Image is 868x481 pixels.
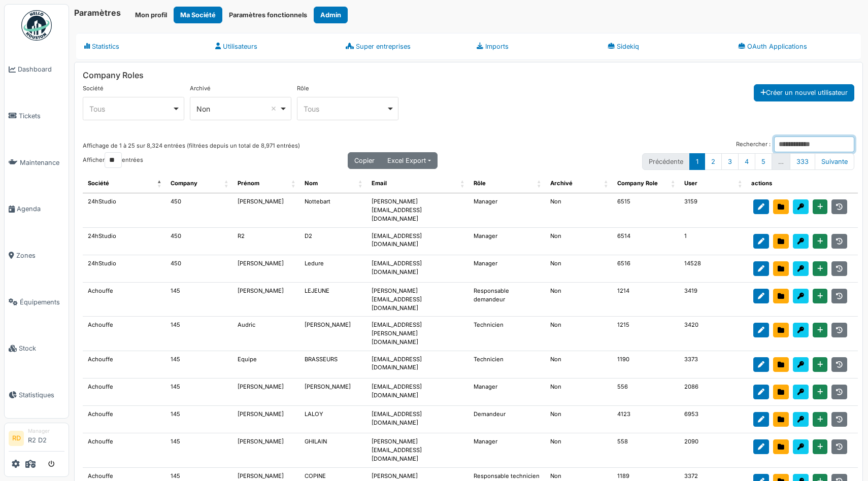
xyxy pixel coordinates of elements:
[469,379,545,406] td: Manager
[83,255,165,283] td: 24hStudio
[381,152,437,169] button: Excel Export
[5,46,69,93] a: Dashboard
[17,204,64,214] span: Agenda
[165,317,232,351] td: 145
[232,283,299,317] td: [PERSON_NAME]
[165,351,232,379] td: 145
[354,157,375,164] span: Copier
[232,228,299,255] td: R2
[612,255,679,283] td: 6516
[730,33,861,60] a: OAuth Applications
[774,136,854,152] input: Rechercher :
[174,7,222,23] a: Ma Société
[736,136,854,152] label: Rechercher :
[679,433,746,467] td: 2090
[348,152,381,169] button: Copier
[338,33,469,60] a: Super entreprises
[165,193,232,227] td: 450
[5,232,69,279] a: Zones
[299,283,366,317] td: LEJEUNE
[754,84,854,101] button: Créer un nouvel utilisateur
[83,228,165,255] td: 24hStudio
[612,174,679,193] th: Company Role : activer pour trier la colonne par ordre croissant
[83,283,165,317] td: Achouffe
[679,317,746,351] td: 3420
[679,193,746,227] td: 3159
[755,153,772,170] a: 5
[232,317,299,351] td: Audric
[815,153,854,170] a: Suivante
[545,255,612,283] td: Non
[299,174,366,193] th: Nom : activer pour trier la colonne par ordre croissant
[793,412,809,427] div: Send password reset instructions
[793,289,809,303] div: Send password reset instructions
[366,174,469,193] th: Email : activer pour trier la colonne par ordre croissant
[83,317,165,351] td: Achouffe
[793,261,809,276] div: Send password reset instructions
[105,152,122,168] select: Afficherentrées
[366,193,469,227] td: [PERSON_NAME][EMAIL_ADDRESS][DOMAIN_NAME]
[545,283,612,317] td: Non
[83,84,104,93] label: Société
[679,228,746,255] td: 1
[684,180,697,187] span: translation missing: fr.shared.user_id
[190,84,211,93] label: Archivé
[165,228,232,255] td: 450
[469,255,545,283] td: Manager
[171,180,197,187] span: translation missing: fr.company.company_id
[83,379,165,406] td: Achouffe
[469,351,545,379] td: Technicien
[469,433,545,467] td: Manager
[299,351,366,379] td: BRASSEURS
[128,7,174,23] a: Mon profil
[366,317,469,351] td: [EMAIL_ADDRESS][PERSON_NAME][DOMAIN_NAME]
[20,297,64,307] span: Équipements
[18,64,64,74] span: Dashboard
[366,228,469,255] td: [EMAIL_ADDRESS][DOMAIN_NAME]
[28,427,64,449] li: R2 D2
[793,357,809,372] div: Send password reset instructions
[232,433,299,467] td: [PERSON_NAME]
[679,379,746,406] td: 2086
[612,406,679,433] td: 4123
[297,84,309,93] label: Rôle
[545,228,612,255] td: Non
[299,255,366,283] td: Ledure
[545,406,612,433] td: Non
[469,228,545,255] td: Manager
[469,406,545,433] td: Demandeur
[599,33,730,60] a: Sidekiq
[5,93,69,140] a: Tickets
[469,283,545,317] td: Responsable demandeur
[612,193,679,227] td: 6515
[793,385,809,399] div: Send password reset instructions
[545,433,612,467] td: Non
[83,351,165,379] td: Achouffe
[232,255,299,283] td: [PERSON_NAME]
[5,279,69,325] a: Équipements
[232,351,299,379] td: Equipe
[793,234,809,249] div: Send password reset instructions
[299,317,366,351] td: [PERSON_NAME]
[74,8,121,18] h6: Paramètres
[545,379,612,406] td: Non
[5,186,69,232] a: Agenda
[299,228,366,255] td: D2
[705,153,722,170] a: 2
[9,427,64,452] a: RD ManagerR2 D2
[165,433,232,467] td: 145
[679,255,746,283] td: 14528
[366,351,469,379] td: [EMAIL_ADDRESS][DOMAIN_NAME]
[165,406,232,433] td: 145
[304,104,386,114] div: Tous
[299,379,366,406] td: [PERSON_NAME]
[76,33,207,60] a: Statistics
[232,406,299,433] td: [PERSON_NAME]
[545,174,612,193] th: Archivé : activer pour trier la colonne par ordre croissant
[612,351,679,379] td: 1190
[20,158,64,167] span: Maintenance
[790,153,815,170] a: 333
[165,379,232,406] td: 145
[299,433,366,467] td: GHILAIN
[387,157,426,164] span: Excel Export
